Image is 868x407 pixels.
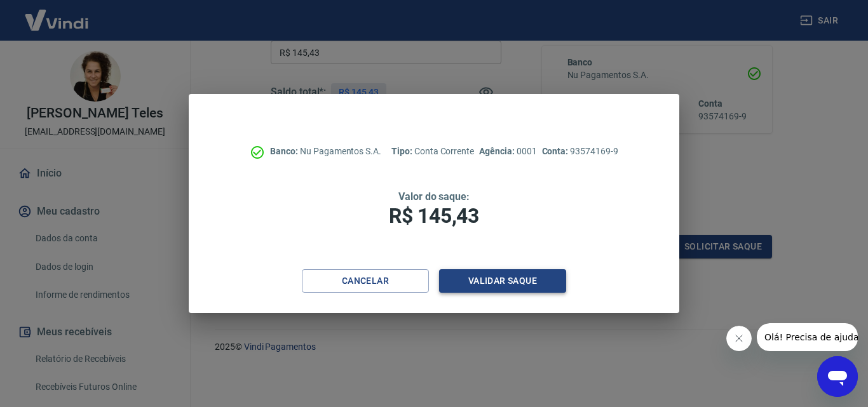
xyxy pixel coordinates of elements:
[270,146,300,156] span: Banco:
[391,145,474,158] p: Conta Corrente
[398,190,470,203] span: Valor do saque:
[726,326,752,351] iframe: Fechar mensagem
[817,356,858,397] iframe: Botão para abrir a janela de mensagens
[270,145,381,158] p: Nu Pagamentos S.A.
[479,146,517,156] span: Agência:
[302,269,429,293] button: Cancelar
[439,269,566,293] button: Validar saque
[8,9,107,19] span: Olá! Precisa de ajuda?
[542,146,571,156] span: Conta:
[757,323,858,351] iframe: Mensagem da empresa
[391,146,414,156] span: Tipo:
[389,204,479,228] span: R$ 145,43
[479,145,536,158] p: 0001
[542,145,618,158] p: 93574169-9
